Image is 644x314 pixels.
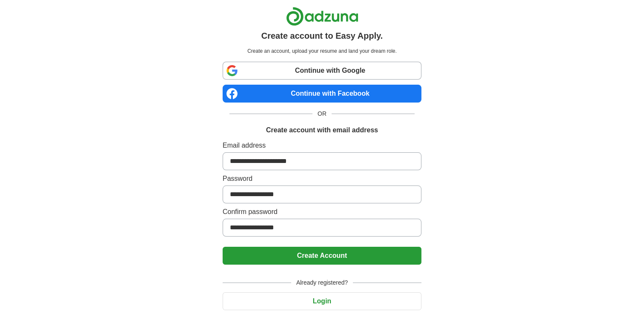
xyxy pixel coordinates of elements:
a: Continue with Facebook [223,85,421,103]
p: Create an account, upload your resume and land your dream role. [224,47,420,55]
label: Confirm password [223,207,421,217]
h1: Create account with email address [266,125,378,135]
button: Login [223,292,421,310]
a: Login [223,297,421,305]
a: Continue with Google [223,62,421,80]
button: Create Account [223,247,421,265]
span: Already registered? [291,278,353,287]
h1: Create account to Easy Apply. [261,29,383,42]
label: Email address [223,140,421,151]
span: OR [312,109,332,118]
img: Adzuna logo [286,7,358,26]
label: Password [223,174,421,184]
